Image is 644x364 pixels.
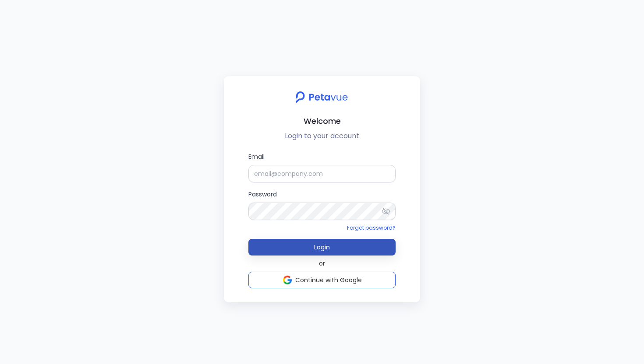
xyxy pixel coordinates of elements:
button: Login [248,239,396,255]
input: Email [248,165,396,182]
span: Login [314,243,330,252]
input: Password [248,203,396,220]
span: or [319,259,325,268]
h2: Welcome [231,115,413,127]
label: Email [248,152,396,182]
a: Forgot password? [347,224,396,231]
img: petavue logo [290,87,354,108]
button: Continue with Google [248,272,396,288]
p: Login to your account [231,131,413,141]
label: Password [248,189,396,220]
span: Continue with Google [295,276,362,284]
